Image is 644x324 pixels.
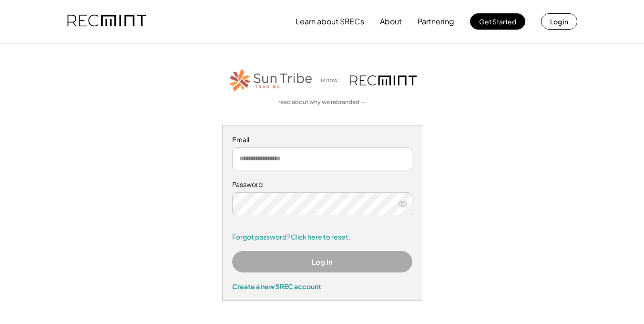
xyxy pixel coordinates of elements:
[232,180,412,189] div: Password
[350,75,417,85] img: recmint-logotype%403x.png
[318,76,345,84] div: is now
[418,12,454,31] button: Partnering
[380,12,402,31] button: About
[228,67,314,94] img: STT_Horizontal_Logo%2B-%2BColor.png
[232,282,412,291] div: Create a new SREC account
[232,135,412,145] div: Email
[67,5,146,38] img: recmint-logotype%403x.png
[232,251,412,272] button: Log In
[278,98,366,106] a: read about why we rebranded →
[470,13,525,30] button: Get Started
[296,12,364,31] button: Learn about SRECs
[541,13,577,30] button: Log in
[232,232,412,242] a: Forgot password? Click here to reset.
